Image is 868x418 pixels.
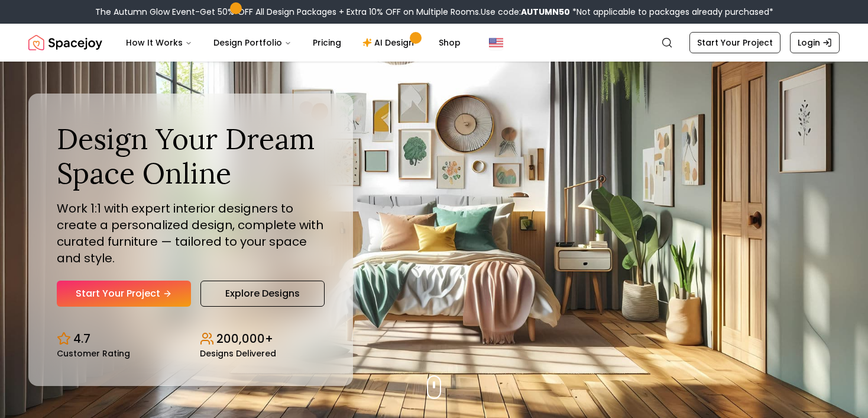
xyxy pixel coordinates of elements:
p: 200,000+ [216,330,273,347]
a: Spacejoy [28,31,102,54]
small: Designs Delivered [200,349,276,358]
p: Work 1:1 with expert interior designers to create a personalized design, complete with curated fu... [57,200,325,266]
button: Design Portfolio [204,31,301,54]
nav: Main [116,31,470,54]
small: Customer Rating [57,349,130,358]
nav: Global [28,24,840,62]
span: *Not applicable to packages already purchased* [570,6,773,18]
a: Start Your Project [57,281,191,307]
h1: Design Your Dream Space Online [57,122,325,190]
a: Login [790,32,840,53]
span: Use code: [481,6,570,18]
a: Shop [429,31,470,54]
a: Explore Designs [200,281,325,307]
a: AI Design [353,31,427,54]
b: AUTUMN50 [521,6,570,18]
a: Pricing [303,31,351,54]
button: How It Works [116,31,202,54]
a: Start Your Project [689,32,780,53]
div: The Autumn Glow Event-Get 50% OFF All Design Packages + Extra 10% OFF on Multiple Rooms. [95,6,773,18]
img: United States [489,36,503,50]
div: Design stats [57,321,325,358]
img: Spacejoy Logo [28,31,102,54]
p: 4.7 [73,330,90,347]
